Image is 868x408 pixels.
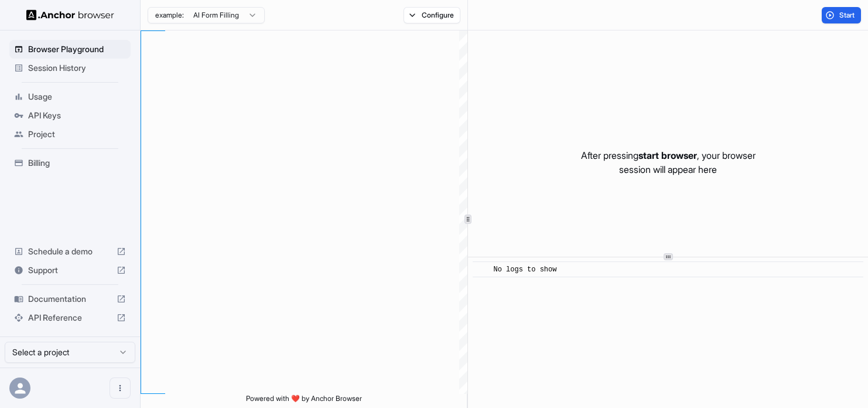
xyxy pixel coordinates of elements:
span: Support [28,264,112,276]
button: Start [822,7,861,23]
span: Usage [28,91,126,103]
span: ​ [479,264,484,276]
span: API Keys [28,110,126,121]
img: Anchor Logo [26,9,114,21]
button: Open menu [110,378,131,399]
span: No logs to show [493,266,556,274]
div: Billing [9,154,131,172]
span: example: [155,11,184,20]
span: Browser Playground [28,43,126,55]
div: Usage [9,87,131,106]
span: Documentation [28,293,112,305]
span: Project [28,128,126,140]
div: Schedule a demo [9,242,131,261]
span: Billing [28,157,126,169]
span: Powered with ❤️ by Anchor Browser [246,394,362,408]
div: API Keys [9,106,131,125]
div: Documentation [9,290,131,308]
span: Start [839,11,856,20]
span: API Reference [28,312,112,324]
div: Support [9,261,131,280]
div: API Reference [9,308,131,327]
button: Configure [404,7,460,23]
div: Browser Playground [9,40,131,59]
p: After pressing , your browser session will appear here [581,148,756,176]
div: Project [9,125,131,144]
span: Schedule a demo [28,246,112,257]
span: Session History [28,62,126,74]
div: Session History [9,59,131,77]
span: start browser [638,149,697,161]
